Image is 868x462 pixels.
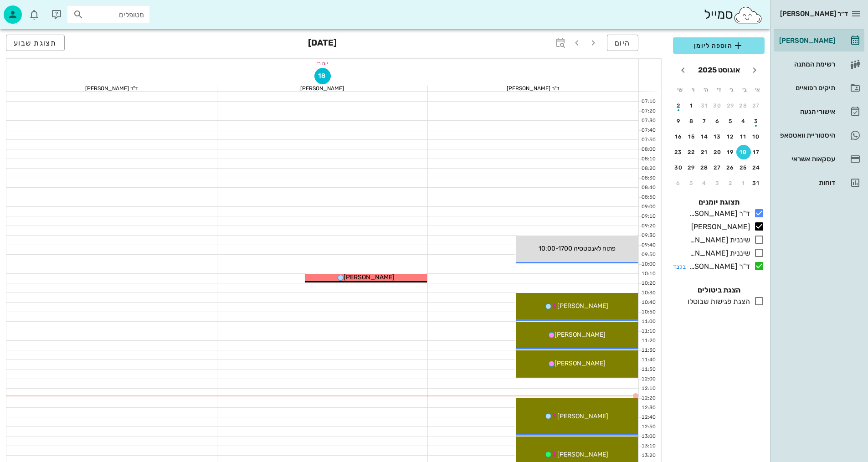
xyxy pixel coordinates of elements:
[736,149,751,155] div: 18
[697,149,712,155] div: 21
[697,133,712,140] div: 14
[314,68,331,84] button: 18
[700,82,712,98] th: ה׳
[697,176,712,190] button: 4
[639,117,657,125] div: 07:30
[723,164,738,171] div: 26
[6,59,638,68] div: יום ב׳
[639,241,657,249] div: 09:40
[697,103,712,109] div: 31
[639,136,657,144] div: 07:50
[315,72,330,80] span: 18
[639,414,657,421] div: 12:40
[639,261,657,268] div: 10:00
[749,133,764,140] div: 10
[671,164,686,171] div: 30
[736,103,751,109] div: 28
[686,235,750,246] div: שיננית [PERSON_NAME]
[671,129,686,144] button: 16
[774,53,864,75] a: רשימת המתנה
[736,180,751,186] div: 1
[639,251,657,259] div: 09:50
[217,86,428,91] div: [PERSON_NAME]
[780,10,848,18] span: ד״ר [PERSON_NAME]
[671,118,686,124] div: 9
[723,103,738,109] div: 29
[684,145,699,159] button: 22
[710,176,725,190] button: 3
[14,39,57,47] span: תצוגת שבוע
[639,299,657,307] div: 10:40
[777,179,835,186] div: דוחות
[726,82,738,98] th: ג׳
[671,180,686,186] div: 6
[710,114,725,128] button: 6
[774,101,864,123] a: אישורי הגעה
[710,149,725,155] div: 20
[697,98,712,113] button: 31
[777,132,835,139] div: היסטוריית וואטסאפ
[736,114,751,128] button: 4
[639,213,657,221] div: 09:10
[736,160,751,175] button: 25
[639,395,657,402] div: 12:20
[673,37,765,54] button: הוספה ליומן
[684,164,699,171] div: 29
[671,103,686,109] div: 2
[749,180,764,186] div: 31
[557,451,608,458] span: [PERSON_NAME]
[684,103,699,109] div: 1
[774,30,864,51] a: [PERSON_NAME]
[749,118,764,124] div: 3
[639,289,657,297] div: 10:30
[27,7,32,13] span: תג
[639,423,657,431] div: 12:50
[697,160,712,175] button: 28
[639,452,657,460] div: 13:20
[607,35,638,51] button: היום
[671,160,686,175] button: 30
[684,160,699,175] button: 29
[684,129,699,144] button: 15
[555,359,606,367] span: [PERSON_NAME]
[749,129,764,144] button: 10
[639,337,657,345] div: 11:20
[639,184,657,192] div: 08:40
[723,98,738,113] button: 29
[736,98,751,113] button: 28
[639,270,657,278] div: 10:10
[697,118,712,124] div: 7
[697,114,712,128] button: 7
[704,5,763,25] div: סמייל
[639,108,657,115] div: 07:20
[723,145,738,159] button: 19
[6,86,217,91] div: ד"ר [PERSON_NAME]
[736,176,751,190] button: 1
[639,98,657,106] div: 07:10
[774,172,864,194] a: דוחות
[684,133,699,140] div: 15
[710,160,725,175] button: 27
[774,124,864,146] a: היסטוריית וואטסאפ
[723,114,738,128] button: 5
[639,318,657,326] div: 11:00
[736,118,751,124] div: 4
[639,194,657,201] div: 08:50
[639,356,657,364] div: 11:40
[710,180,725,186] div: 3
[710,129,725,144] button: 13
[671,149,686,155] div: 23
[684,296,750,307] div: הצגת פגישות שבוטלו
[639,155,657,163] div: 08:10
[615,39,631,47] span: היום
[639,404,657,412] div: 12:30
[697,129,712,144] button: 14
[639,203,657,211] div: 09:00
[713,82,724,98] th: ד׳
[749,160,764,175] button: 24
[673,197,765,208] h4: תצוגת יומנים
[680,40,757,51] span: הוספה ליומן
[639,433,657,441] div: 13:00
[684,98,699,113] button: 1
[723,160,738,175] button: 26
